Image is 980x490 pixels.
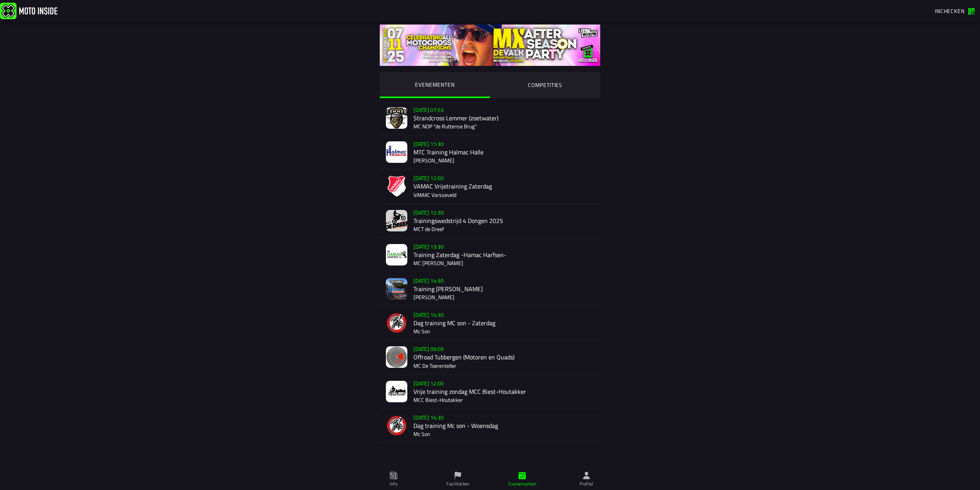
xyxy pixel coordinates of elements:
img: event-image [386,381,407,402]
a: Inchecken [931,4,978,17]
img: event-image [386,244,407,265]
img: event-image [386,346,407,368]
img: event-image [386,141,407,163]
a: event-image[DATE] 12:00VAMAC Vrijetraining ZaterdagVAMAC Varsseveld [380,169,600,203]
ion-label: Evenementen [508,480,536,487]
a: event-image[DATE] 12:00Vrije training zondag MCC Biest-HoutakkerMCC Biest-Houtakker [380,375,600,409]
img: event-image [386,278,407,300]
a: event-image[DATE] 07:53Strandcross Lemmer (zoetwater)MC NOP "de Ruttense Brug" [380,101,600,135]
a: event-image[DATE] 12:30Trainingswedstrijd 4 Dongen 2025MCT de Dreef [380,204,600,238]
img: event-image [386,107,407,129]
a: event-image[DATE] 13:30Training Zaterdag -Hamac Harfsen-MC [PERSON_NAME] [380,238,600,272]
ion-label: Profiel [580,480,593,487]
ion-label: Faciliteiten [446,480,469,487]
img: event-image [386,415,407,436]
a: event-image[DATE] 09:00Offroad Tubbergen (Motoren en Quads)MC De Toerenteller [380,340,600,374]
a: event-image[DATE] 11:30MTC Training Halmac Halle[PERSON_NAME] [380,135,600,169]
ion-label: Info [390,480,397,487]
a: event-image[DATE] 14:30Training [PERSON_NAME][PERSON_NAME] [380,272,600,306]
img: event-image [386,210,407,231]
img: event-image [386,175,407,197]
img: event-image [386,312,407,334]
span: Inchecken [935,7,965,15]
a: event-image[DATE] 14:30Dag training MC son - ZaterdagMc Son [380,306,600,340]
img: yS2mQ5x6lEcu9W3BfYyVKNTZoCZvkN0rRC6TzDTC.jpg [380,25,600,66]
a: event-image[DATE] 14:30Dag training Mc son - WoensdagMc Son [380,409,600,443]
